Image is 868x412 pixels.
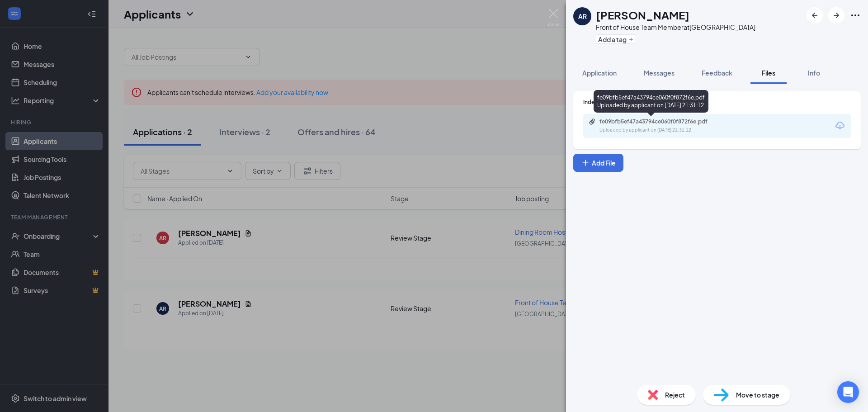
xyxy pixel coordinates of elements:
button: Add FilePlus [573,154,623,172]
h1: [PERSON_NAME] [596,7,689,23]
span: Reject [665,390,685,400]
button: PlusAdd a tag [596,34,636,44]
div: fe09bfb5ef47a43794ce060f0f872f6e.pdf Uploaded by applicant on [DATE] 21:31:12 [594,90,708,113]
span: Application [582,69,617,77]
a: Paperclipfe09bfb5ef47a43794ce060f0f872f6e.pdfUploaded by applicant on [DATE] 21:31:12 [589,118,735,134]
svg: Plus [581,158,590,167]
svg: Plus [628,37,634,42]
svg: ArrowRight [831,10,842,21]
span: Messages [644,69,675,77]
span: Move to stage [736,390,779,400]
svg: Download [835,120,845,131]
span: Feedback [702,69,732,77]
div: Indeed Resume [583,98,851,106]
span: Files [762,69,775,77]
div: AR [578,12,587,21]
svg: Paperclip [589,118,596,125]
div: fe09bfb5ef47a43794ce060f0f872f6e.pdf [599,118,726,125]
div: Front of House Team Member at [GEOGRAPHIC_DATA] [596,23,755,32]
button: ArrowRight [828,7,844,24]
svg: Ellipses [850,10,861,21]
div: Open Intercom Messenger [837,381,859,403]
svg: ArrowLeftNew [809,10,820,21]
button: ArrowLeftNew [807,7,823,24]
div: Uploaded by applicant on [DATE] 21:31:12 [599,127,735,134]
span: Info [808,69,820,77]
